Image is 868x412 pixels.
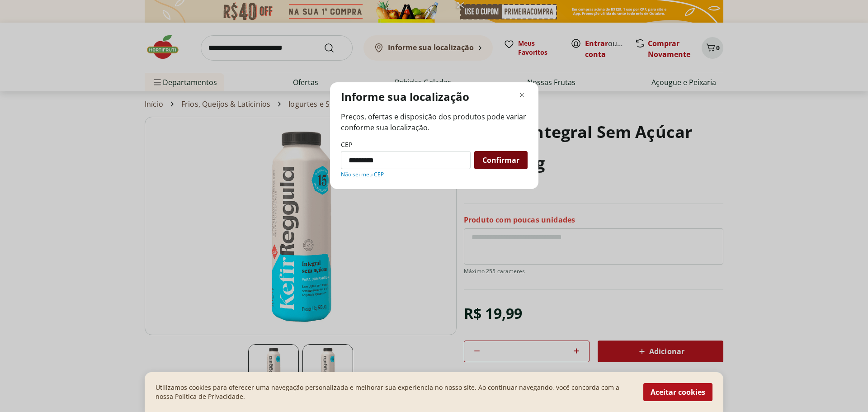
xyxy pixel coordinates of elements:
[341,140,352,149] label: CEP
[517,90,528,100] button: Fechar modal de regionalização
[643,383,712,401] button: Aceitar cookies
[482,156,519,164] span: Confirmar
[330,82,538,189] div: Modal de regionalização
[156,383,632,401] p: Utilizamos cookies para oferecer uma navegação personalizada e melhorar sua experiencia no nosso ...
[341,111,528,133] span: Preços, ofertas e disposição dos produtos pode variar conforme sua localização.
[474,151,528,169] button: Confirmar
[341,90,469,104] p: Informe sua localização
[341,171,384,178] a: Não sei meu CEP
